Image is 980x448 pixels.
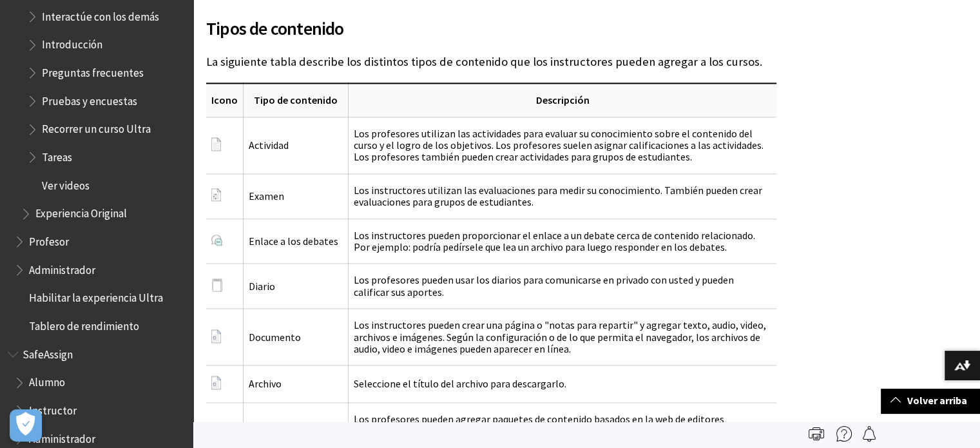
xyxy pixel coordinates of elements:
[349,173,776,219] td: Los instructores utilizan las evaluaciones para medir su conocimiento. También pueden crear evalu...
[42,146,72,164] span: Tareas
[881,389,980,413] a: Volver arriba
[206,54,776,70] p: La siguiente tabla describe los distintos tipos de contenido que los instructores pueden agregar ...
[349,365,776,402] td: Seleccione el título del archivo para descargarlo.
[42,6,159,23] span: Interactúe con los demás
[29,231,69,248] span: Profesor
[42,62,144,79] span: Preguntas frecuentes
[244,309,349,365] td: Documento
[42,34,102,52] span: Introducción
[35,203,127,220] span: Experiencia Original
[42,175,90,192] span: Ver videos
[836,426,852,442] img: More help
[244,83,349,117] th: Tipo de contenido
[29,428,95,445] span: Administrador
[244,264,349,309] td: Diario
[23,344,73,361] span: SafeAssign
[244,173,349,219] td: Examen
[206,83,244,117] th: Icono
[244,117,349,173] td: Actividad
[809,426,824,442] img: Print
[861,426,877,442] img: Follow this page
[29,287,163,305] span: Habilitar la experiencia Ultra
[349,219,776,264] td: Los instructores pueden proporcionar el enlace a un debate cerca de contenido relacionado. Por ej...
[349,83,776,117] th: Descripción
[349,309,776,365] td: Los instructores pueden crear una página o "notas para repartir" y agregar texto, audio, video, a...
[42,90,137,108] span: Pruebas y encuestas
[29,315,139,333] span: Tablero de rendimiento
[244,365,349,402] td: Archivo
[29,400,77,417] span: Instructor
[42,119,151,136] span: Recorrer un curso Ultra
[10,409,42,442] button: Abrir preferencias
[349,264,776,309] td: Los profesores pueden usar los diarios para comunicarse en privado con usted y pueden calificar s...
[29,372,65,389] span: Alumno
[29,259,95,277] span: Administrador
[244,219,349,264] td: Enlace a los debates
[349,117,776,173] td: Los profesores utilizan las actividades para evaluar su conocimiento sobre el contenido del curso...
